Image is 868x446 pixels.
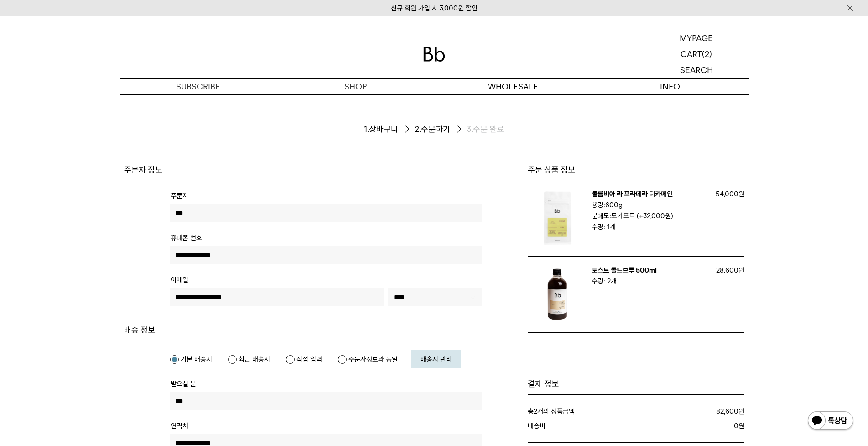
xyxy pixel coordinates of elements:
[277,79,434,94] a: SHOP
[228,355,270,364] label: 최근 배송지
[170,355,212,364] label: 기본 배송지
[171,422,188,430] span: 연락처
[415,122,467,137] li: 주문하기
[528,164,744,175] h3: 주문 상품 정보
[708,189,744,199] p: 54,000원
[592,79,749,94] p: INFO
[645,406,744,417] dd: 원
[415,124,421,135] span: 2.
[434,79,592,94] p: WHOLESALE
[423,47,445,62] img: 로고
[171,276,188,284] span: 이메일
[611,212,635,220] b: 모카포트
[391,4,478,12] a: 신규 회원 가입 시 3,000원 할인
[534,407,537,415] strong: 2
[467,124,504,135] li: 주문 완료
[171,234,202,242] span: 휴대폰 번호
[592,276,708,287] p: 수량: 2개
[702,46,712,62] p: (2)
[708,265,744,276] p: 28,600원
[171,380,196,388] span: 받으실 분
[592,190,673,198] a: 콜롬비아 라 프라데라 디카페인
[807,410,854,432] img: 카카오톡 채널 1:1 채팅 버튼
[592,221,708,232] p: 수량: 1개
[528,420,640,431] dt: 배송비
[644,30,749,46] a: MYPAGE
[528,406,645,417] dt: 총 개의 상품금액
[605,201,623,209] b: 600g
[592,199,703,210] p: 용량:
[338,355,398,364] label: 주문자정보와 동일
[734,422,738,430] strong: 0
[592,210,703,221] p: 분쇄도:
[364,124,369,135] span: 1.
[592,266,657,274] a: 토스트 콜드브루 500ml
[124,325,482,336] h4: 배송 정보
[680,62,713,78] p: SEARCH
[411,350,461,368] a: 배송지 관리
[467,124,473,135] span: 3.
[681,46,702,62] p: CART
[644,46,749,62] a: CART (2)
[639,420,744,431] dd: 원
[637,212,673,220] strong: (+32,000원)
[421,355,452,363] span: 배송지 관리
[364,122,415,137] li: 장바구니
[528,378,744,389] h1: 결제 정보
[286,355,322,364] label: 직접 입력
[680,30,713,46] p: MYPAGE
[716,407,738,415] strong: 82,600
[171,192,188,200] span: 주문자
[528,189,587,248] img: 콜롬비아 라 프라데라 디카페인
[120,79,277,94] a: SUBSCRIBE
[528,265,587,324] img: 토스트 콜드브루 500ml
[124,164,482,175] h4: 주문자 정보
